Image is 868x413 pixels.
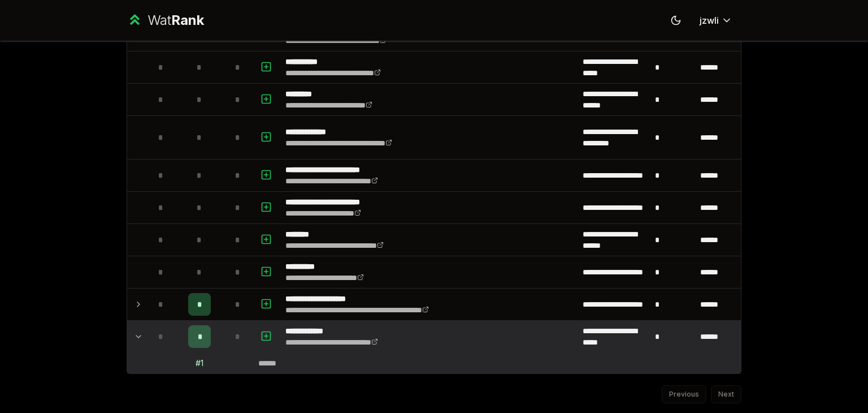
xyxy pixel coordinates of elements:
div: # 1 [196,358,203,369]
a: WatRank [127,11,204,29]
div: Wat [147,11,204,29]
span: Rank [171,12,204,28]
button: jzwli [691,10,741,31]
span: jzwli [700,14,719,27]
